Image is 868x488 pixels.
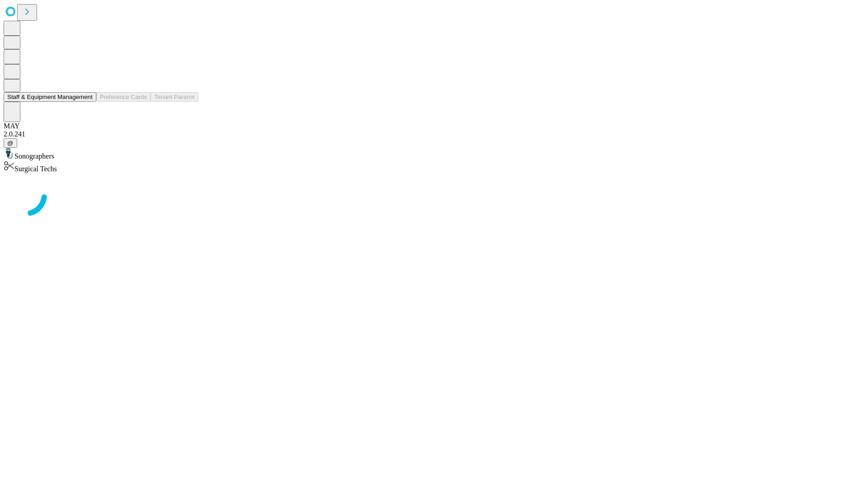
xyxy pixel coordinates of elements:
[4,160,864,173] div: Surgical Techs
[4,92,96,102] button: Staff & Equipment Management
[4,148,864,160] div: Sonographers
[7,140,14,146] span: @
[151,92,198,102] button: Tenant Params
[4,130,864,138] div: 2.0.241
[4,138,17,148] button: @
[96,92,151,102] button: Preference Cards
[4,122,864,130] div: MAY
